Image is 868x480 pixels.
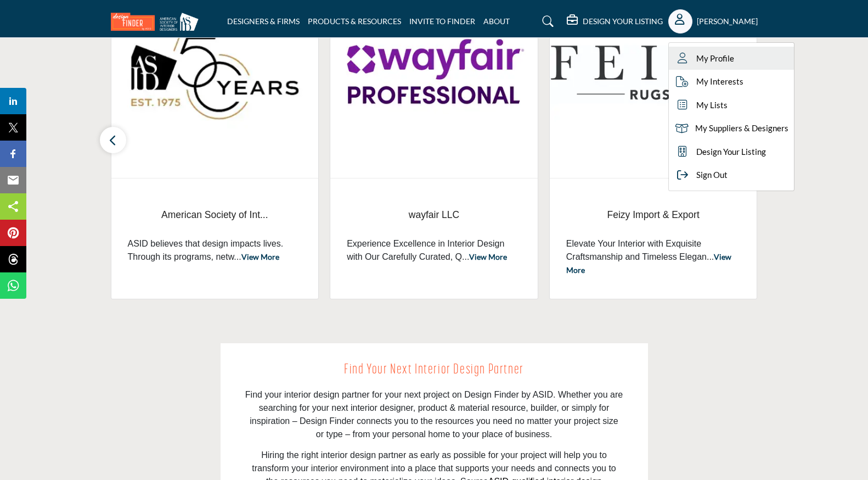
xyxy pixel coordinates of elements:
a: Search [532,13,561,30]
p: Experience Excellence in Interior Design with Our Carefully Curated, Q... [347,237,521,264]
a: My Suppliers & Designers [669,116,794,140]
a: View More [469,252,507,261]
a: PRODUCTS & RESOURCES [308,16,401,26]
span: My Profile [696,52,734,65]
p: ASID believes that design impacts lives. Through its programs, netw... [128,237,302,264]
p: Elevate Your Interior with Exquisite Craftsmanship and Timeless Elegan... [566,237,741,277]
span: My Suppliers & Designers [695,122,788,135]
a: View More [566,252,731,275]
a: INVITE TO FINDER [409,16,475,26]
button: Show hide supplier dropdown [668,9,692,34]
span: My Lists [696,99,728,111]
a: wayfair LLC [347,200,521,230]
h5: [PERSON_NAME] [697,16,758,27]
div: Show hide supplier dropdown [668,42,794,191]
a: Feizy Import & Export [566,200,741,230]
h2: Find Your Next Interior Design Partner [245,360,623,381]
a: My Profile [669,47,794,70]
a: DESIGNERS & FIRMS [227,16,300,26]
a: View More [241,252,279,261]
a: Design Your Listing [669,140,794,164]
span: My Interests [696,75,743,88]
span: American Society of Interior Designers [128,200,302,230]
div: DESIGN YOUR LISTING [567,15,663,28]
a: American Society of Int... [128,200,302,230]
span: American Society of Int... [128,208,302,222]
span: Sign Out [696,169,728,181]
a: My Interests [669,70,794,93]
img: Site Logo [111,13,204,31]
a: ABOUT [483,16,510,26]
span: Feizy Import & Export [566,208,741,222]
h5: DESIGN YOUR LISTING [583,16,663,26]
span: wayfair LLC [347,208,521,222]
span: Design Your Listing [696,146,766,158]
p: Find your interior design partner for your next project on Design Finder by ASID. Whether you are... [245,388,623,441]
a: My Lists [669,93,794,117]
